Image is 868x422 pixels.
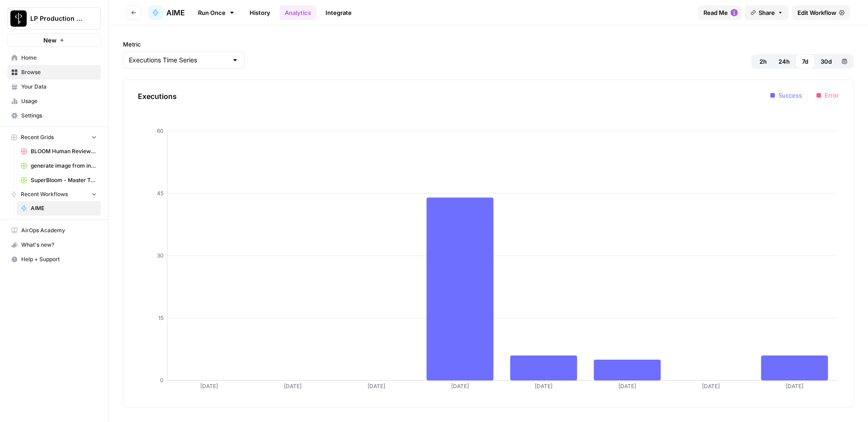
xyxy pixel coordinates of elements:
[816,91,839,100] li: Error
[157,252,164,259] tspan: 30
[157,190,164,197] tspan: 45
[192,5,241,20] a: Run Once
[7,7,101,30] button: Workspace: LP Production Workloads
[7,80,101,94] a: Your Data
[815,54,837,69] button: 30d
[618,383,636,389] tspan: [DATE]
[759,57,767,66] span: 2h
[21,255,97,263] span: Help + Support
[160,377,164,384] tspan: 0
[21,68,97,76] span: Browse
[745,5,788,20] button: Share
[284,383,302,389] tspan: [DATE]
[21,97,97,105] span: Usage
[535,383,552,389] tspan: [DATE]
[17,144,101,159] a: BLOOM Human Review (ver2)
[821,57,832,66] span: 30d
[792,5,850,20] a: Edit Workflow
[148,5,185,20] a: AIME
[244,5,276,20] a: History
[451,383,469,389] tspan: [DATE]
[703,8,728,17] span: Read Me
[10,10,27,27] img: LP Production Workloads Logo
[21,133,54,141] span: Recent Grids
[7,94,101,108] a: Usage
[802,57,808,66] span: 7d
[158,314,164,321] tspan: 15
[31,176,97,184] span: SuperBloom - Master Topic List
[320,5,357,20] a: Integrate
[21,190,68,198] span: Recent Workflows
[200,383,218,389] tspan: [DATE]
[21,54,97,62] span: Home
[17,201,101,216] a: AIME
[157,127,164,134] tspan: 60
[7,238,101,252] button: What's new?
[786,383,803,389] tspan: [DATE]
[129,56,228,65] input: Executions Time Series
[279,5,316,20] a: Analytics
[7,65,101,80] a: Browse
[7,188,101,201] button: Recent Workflows
[778,57,790,66] span: 24h
[753,54,773,69] button: 2h
[31,147,97,155] span: BLOOM Human Review (ver2)
[21,226,97,234] span: AirOps Academy
[43,36,57,45] span: New
[770,91,802,100] li: Success
[17,159,101,173] a: generate image from input image (copyright tests) duplicate Grid
[7,33,101,47] button: New
[368,383,385,389] tspan: [DATE]
[759,8,775,17] span: Share
[773,54,795,69] button: 24h
[797,8,836,17] span: Edit Workflow
[21,112,97,120] span: Settings
[31,162,97,170] span: generate image from input image (copyright tests) duplicate Grid
[7,108,101,123] a: Settings
[7,51,101,65] a: Home
[8,238,100,252] div: What's new?
[698,5,741,20] button: Read Me
[166,7,185,18] span: AIME
[7,252,101,267] button: Help + Support
[21,83,97,91] span: Your Data
[30,14,85,23] span: LP Production Workloads
[7,223,101,238] a: AirOps Academy
[17,173,101,188] a: SuperBloom - Master Topic List
[31,204,97,212] span: AIME
[123,40,245,49] label: Metric
[7,131,101,144] button: Recent Grids
[702,383,720,389] tspan: [DATE]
